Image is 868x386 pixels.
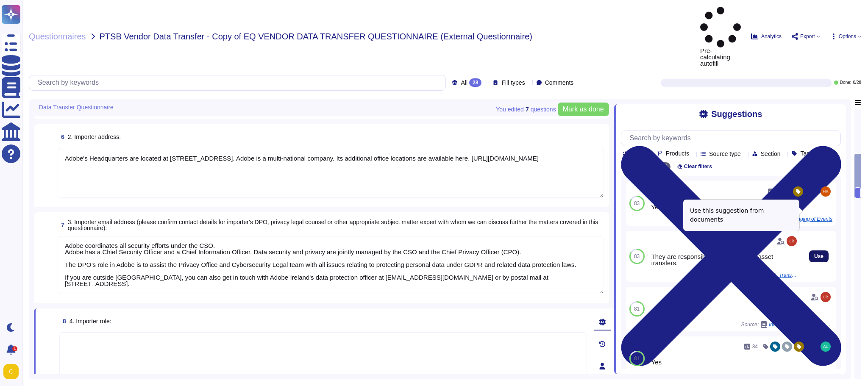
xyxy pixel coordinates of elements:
img: user [3,364,19,379]
button: Use [809,250,829,262]
span: 6 [58,134,64,140]
span: Done: [840,81,851,85]
button: Mark as done [558,103,609,116]
span: 83 [634,254,640,259]
span: 4. Importer role: [70,318,111,325]
img: user [821,292,831,302]
span: 81 [634,356,640,361]
span: Fill types [501,80,525,86]
span: 2. Importer address: [68,133,121,140]
textarea: Adobe's Headquarters are located at [STREET_ADDRESS]. Adobe is a multi-national company. Its addi... [58,148,604,198]
span: 0 / 28 [853,81,861,85]
span: 8 [59,318,66,324]
span: Questionnaires [29,32,86,41]
span: Export [800,34,815,39]
span: All [461,80,467,86]
span: Data Transfer Questionnaire [39,104,114,110]
span: Mark as done [563,106,604,113]
div: Use this suggestion from documents [683,200,799,231]
textarea: Adobe coordinates all security efforts under the CSO. Adobe has a Chief Security Officer and a Ch... [58,236,604,294]
span: Pre-calculating autofill [700,7,741,67]
button: Analytics [751,33,782,40]
span: Use [814,254,823,259]
div: 28 [469,78,481,87]
button: user [2,362,25,381]
span: 81 [634,306,640,311]
b: 7 [526,106,529,112]
div: 1 [12,346,17,351]
img: user [787,236,797,246]
img: user [821,186,831,197]
img: user [821,342,831,352]
span: 3. Importer email address (please confirm contact details for importer's DPO, privacy legal couns... [68,219,598,231]
span: Options [839,34,856,39]
span: PTSB Vendor Data Transfer - Copy of EQ VENDOR DATA TRANSFER QUESTIONNAIRE (External Questionnaire) [100,32,532,41]
span: Comments [545,80,574,86]
span: You edited question s [496,106,556,112]
input: Search by keywords [33,75,445,90]
span: 7 [58,222,64,228]
span: 83 [634,201,640,206]
input: Search by keywords [626,131,840,146]
span: Analytics [761,34,782,39]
